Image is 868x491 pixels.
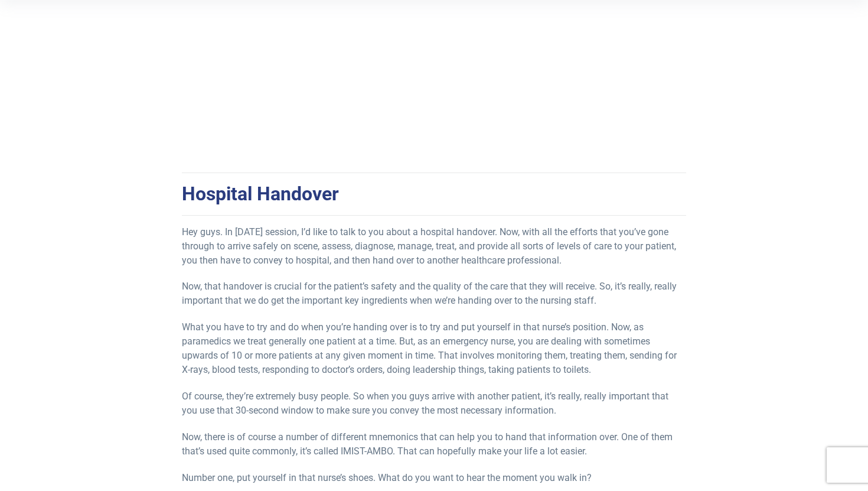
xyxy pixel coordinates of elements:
p: Now, there is of course a number of different mnemonics that can help you to hand that informatio... [182,430,686,459]
p: Hey guys. In [DATE] session, I’d like to talk to you about a hospital handover. Now, with all the... [182,225,686,268]
p: What you have to try and do when you’re handing over is to try and put yourself in that nurse’s p... [182,320,686,377]
p: Number one, put yourself in that nurse’s shoes. What do you want to hear the moment you walk in? [182,471,686,485]
h2: Hospital Handover [182,183,686,205]
p: Of course, they’re extremely busy people. So when you guys arrive with another patient, it’s real... [182,389,686,418]
p: Now, that handover is crucial for the patient’s safety and the quality of the care that they will... [182,279,686,308]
